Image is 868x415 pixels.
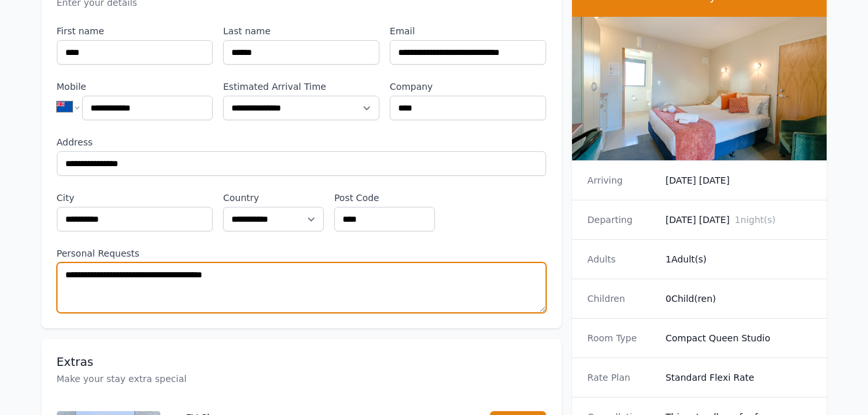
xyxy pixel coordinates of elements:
span: 1 night(s) [735,215,776,225]
label: Post Code [334,191,435,204]
dd: [DATE] [DATE] [666,213,812,226]
p: Make your stay extra special [57,372,546,385]
label: Company [390,80,546,93]
label: Estimated Arrival Time [223,80,379,93]
h3: Extras [57,354,546,370]
img: Compact Queen Studio [572,17,827,160]
dt: Arriving [587,174,655,187]
dd: [DATE] [DATE] [666,174,812,187]
label: First name [57,25,213,37]
label: Country [223,191,324,204]
dd: 1 Adult(s) [666,253,812,266]
dt: Room Type [587,332,655,345]
dd: Standard Flexi Rate [666,371,812,384]
label: Address [57,136,546,149]
dd: 0 Child(ren) [666,292,812,305]
label: Personal Requests [57,247,546,260]
label: Email [390,25,546,37]
dt: Adults [587,253,655,266]
dt: Rate Plan [587,371,655,384]
dt: Children [587,292,655,305]
label: Last name [223,25,379,37]
dt: Departing [587,213,655,226]
label: City [57,191,213,204]
label: Mobile [57,80,213,93]
dd: Compact Queen Studio [666,332,812,345]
